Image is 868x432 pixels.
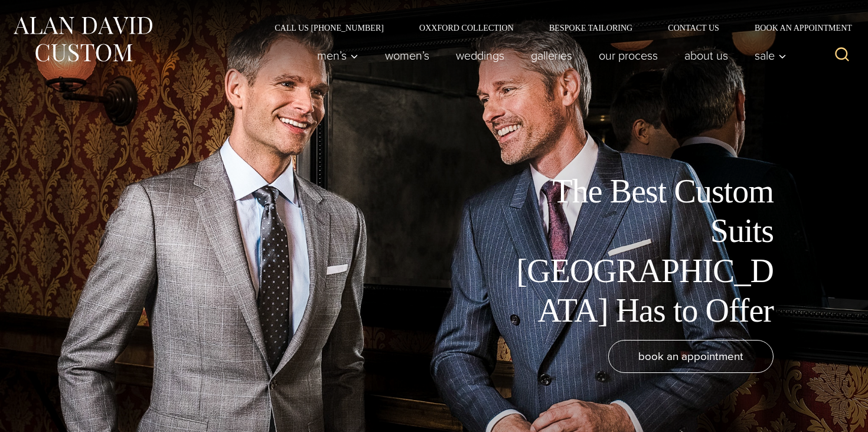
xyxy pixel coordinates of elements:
[257,24,402,32] a: Call Us [PHONE_NUMBER]
[402,24,531,32] a: Oxxford Collection
[443,44,518,67] a: weddings
[755,50,787,61] span: Sale
[257,24,856,32] nav: Secondary Navigation
[372,44,443,67] a: Women’s
[317,50,358,61] span: Men’s
[304,44,793,67] nav: Primary Navigation
[12,13,154,66] img: Alan David Custom
[531,24,650,32] a: Bespoke Tailoring
[737,24,856,32] a: Book an Appointment
[608,340,774,373] a: book an appointment
[518,44,586,67] a: Galleries
[650,24,737,32] a: Contact Us
[828,41,856,70] button: View Search Form
[638,348,743,365] span: book an appointment
[508,172,774,330] h1: The Best Custom Suits [GEOGRAPHIC_DATA] Has to Offer
[671,44,742,67] a: About Us
[586,44,671,67] a: Our Process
